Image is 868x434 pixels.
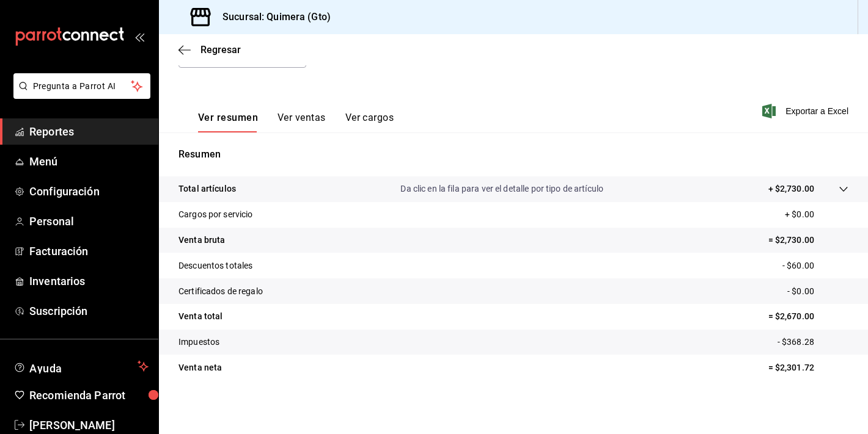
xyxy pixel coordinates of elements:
[278,112,326,132] button: Ver ventas
[178,44,241,56] button: Regresar
[29,213,149,230] span: Personal
[778,336,848,349] p: - $368.28
[765,104,848,118] button: Exportar a Excel
[13,73,150,99] button: Pregunta a Parrot AI
[29,153,149,170] span: Menú
[198,112,258,132] button: Ver resumen
[29,417,149,433] span: [PERSON_NAME]
[787,285,848,298] p: - $0.00
[782,259,848,272] p: - $60.00
[768,310,848,323] p: = $2,670.00
[768,234,848,247] p: = $2,730.00
[768,361,848,374] p: = $2,301.72
[178,234,225,247] p: Venta bruta
[29,303,149,319] span: Suscripción
[9,89,150,101] a: Pregunta a Parrot AI
[29,243,149,259] span: Facturación
[29,183,149,200] span: Configuración
[29,387,149,403] span: Recomienda Parrot
[178,285,263,298] p: Certificados de regalo
[200,44,241,56] span: Regresar
[178,147,848,162] p: Resumen
[33,80,131,93] span: Pregunta a Parrot AI
[29,123,149,140] span: Reportes
[400,183,603,195] p: Da clic en la fila para ver el detalle por tipo de artículo
[29,273,149,289] span: Inventarios
[213,10,331,24] h3: Sucursal: Quimera (Gto)
[768,183,814,195] p: + $2,730.00
[29,359,133,374] span: Ayuda
[134,32,144,42] button: open_drawer_menu
[178,361,222,374] p: Venta neta
[178,310,223,323] p: Venta total
[178,336,219,349] p: Impuestos
[178,259,252,272] p: Descuentos totales
[198,112,394,132] div: navigation tabs
[178,183,236,195] p: Total artículos
[178,208,253,221] p: Cargos por servicio
[345,112,394,132] button: Ver cargos
[785,208,848,221] p: + $0.00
